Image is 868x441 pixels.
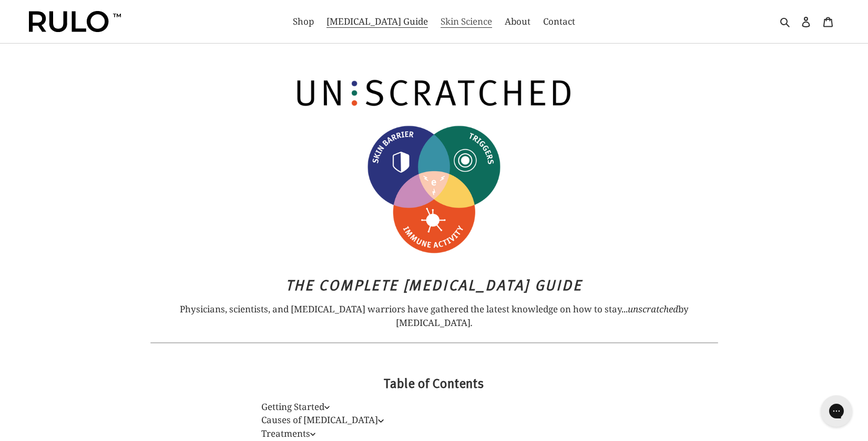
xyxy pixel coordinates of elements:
[246,375,622,391] h2: Table of Contents
[471,317,473,329] em: .
[261,401,330,413] a: Getting Started
[291,72,577,114] img: Unscratched logo
[441,15,492,28] span: Skin Science
[499,13,536,30] a: About
[505,15,530,28] span: About
[261,427,316,439] a: Treatments
[261,414,384,426] a: Causes of [MEDICAL_DATA]
[543,15,575,28] span: Contact
[293,15,314,28] span: Shop
[366,124,502,255] img: Eczema is a result of skin barrier strength, trigger intensity, and immune system activity
[815,392,857,430] iframe: Gorgias live chat messenger
[288,13,319,30] a: Shop
[628,303,678,315] em: unscratched
[29,11,121,32] img: Rulo™ Skin
[538,13,580,30] a: Contact
[155,302,714,329] p: Physicians, scientists, and [MEDICAL_DATA] warriors have gathered the latest knowledge on how to ...
[435,13,497,30] a: Skin Science
[155,276,714,293] h2: The Complete [MEDICAL_DATA] Guide
[326,15,428,28] span: [MEDICAL_DATA] Guide
[321,13,433,30] a: [MEDICAL_DATA] Guide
